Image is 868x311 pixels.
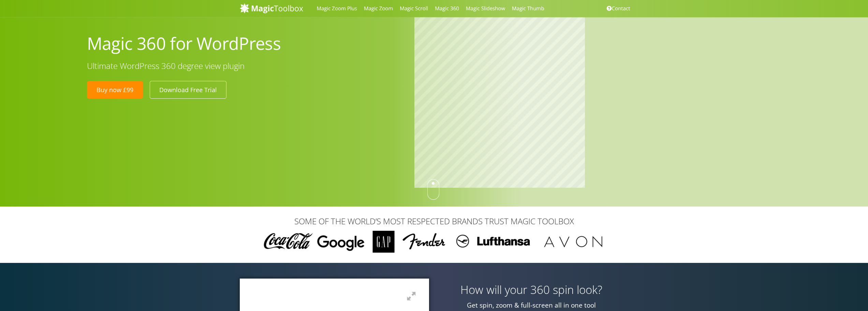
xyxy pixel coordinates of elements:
h1: Magic 360 for WordPress [87,32,404,55]
h3: SOME OF THE WORLD’S MOST RESPECTED BRANDS TRUST MAGIC TOOLBOX [240,217,629,226]
h3: How will your 360 spin look? [439,284,623,296]
img: Magic Toolbox Customers [260,231,609,253]
p: Get spin, zoom & full-screen all in one tool [439,301,623,309]
a: Download Free Trial [150,81,226,99]
a: Buy now £99 [87,81,143,99]
img: MagicToolbox.com - Image tools for your website [240,3,303,13]
h3: Ultimate WordPress 360 degree view plugin [87,61,404,70]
